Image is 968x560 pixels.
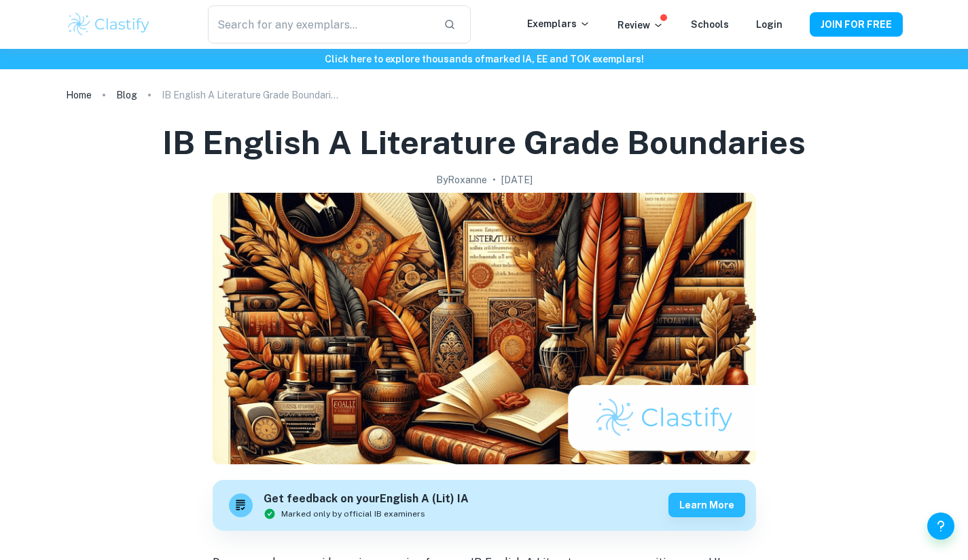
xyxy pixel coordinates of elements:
[691,19,729,30] a: Schools
[501,172,533,187] h2: [DATE]
[116,86,137,105] a: Blog
[492,172,496,187] p: •
[66,86,92,105] a: Home
[927,512,954,540] button: Help and Feedback
[208,5,432,43] input: Search for any exemplars...
[213,480,756,531] a: Get feedback on yourEnglish A (Lit) IAMarked only by official IB examinersLearn more
[756,19,783,30] a: Login
[281,508,425,520] span: Marked only by official IB examiners
[436,172,487,187] h2: By Roxanne
[66,11,152,38] img: Clastify logo
[527,16,590,31] p: Exemplars
[668,493,745,517] button: Learn more
[3,52,965,67] h6: Click here to explore thousands of marked IA, EE and TOK exemplars !
[264,491,469,508] h6: Get feedback on your English A (Lit) IA
[162,88,338,102] p: IB English A Literature Grade Boundaries
[162,121,806,164] h1: IB English A Literature Grade Boundaries
[810,12,903,37] button: JOIN FOR FREE
[213,193,756,464] img: IB English A Literature Grade Boundaries cover image
[617,18,664,33] p: Review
